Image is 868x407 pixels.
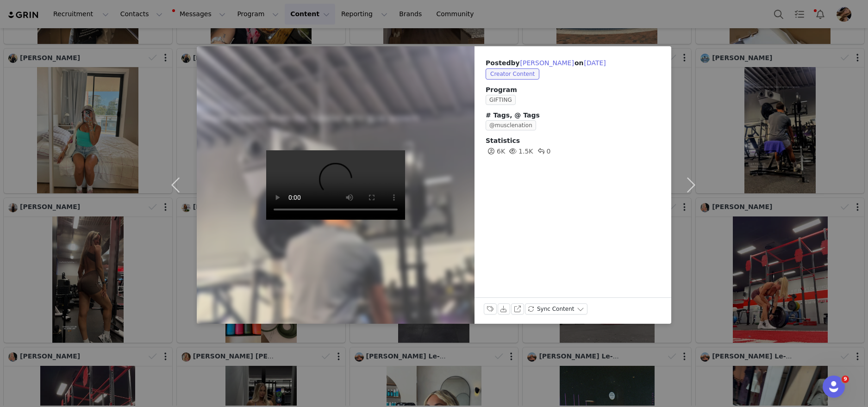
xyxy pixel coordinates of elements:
[486,68,539,80] span: Creator Content
[486,137,520,144] span: Statistics
[486,95,516,105] span: GIFTING
[536,148,551,155] span: 0
[842,376,849,383] span: 9
[520,57,575,68] button: [PERSON_NAME]
[486,59,606,67] span: Posted on
[823,376,845,398] iframe: Intercom live chat
[507,148,533,155] span: 1.5K
[486,120,536,130] span: @musclenation
[486,148,505,155] span: 6K
[525,303,588,314] button: Sync Content
[486,96,519,103] a: GIFTING
[486,85,660,95] span: Program
[583,57,606,68] button: [DATE]
[486,111,540,119] span: # Tags, @ Tags
[511,59,574,67] span: by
